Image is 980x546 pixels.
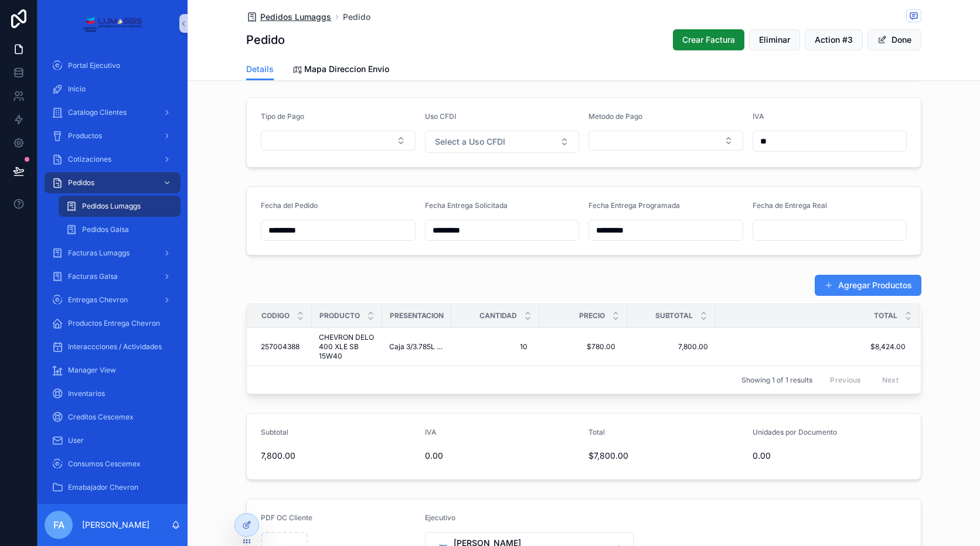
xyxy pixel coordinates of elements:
[68,108,127,117] span: Catalogo Clientes
[82,202,141,211] span: Pedidos Lumaggs
[479,311,517,320] span: Cantidad
[260,11,331,23] span: Pedidos Lumaggs
[68,131,102,141] span: Productos
[45,289,181,310] a: Entregas Chevron
[425,428,437,436] span: IVA
[673,29,744,50] button: Crear Factura
[59,219,181,240] a: Pedidos Galsa
[68,84,86,94] span: Inicio
[45,102,181,123] a: Catalogo Clientes
[815,275,921,296] button: Agregar Productos
[68,319,160,328] span: Productos Entrega Chevron
[682,34,735,46] span: Crear Factura
[458,337,532,356] a: 10
[261,513,312,522] span: PDF OC Cliente
[716,342,906,352] a: $8,424.00
[805,29,863,50] button: Action #3
[261,131,416,151] button: Select Button
[68,436,84,445] span: User
[261,342,305,352] a: 257004388
[45,477,181,498] a: Emabajador Chevron
[261,311,290,320] span: Codigo
[68,178,94,187] span: Pedidos
[319,333,375,361] a: CHEVRON DELO 400 XLE SB 15W40
[45,336,181,357] a: Interaccciones / Actividades
[425,131,580,153] button: Select Button
[68,483,138,492] span: Emabajador Chevron
[68,155,111,164] span: Cotizaciones
[425,201,508,210] span: Fecha Entrega Solicitada
[261,450,416,462] span: 7,800.00
[292,59,389,82] a: Mapa Direccion Envio
[45,79,181,100] a: Inicio
[874,311,897,320] span: Total
[45,243,181,264] a: Facturas Lumaggs
[83,14,142,33] img: App logo
[45,313,181,334] a: Productos Entrega Chevron
[634,342,708,352] a: 7,800.00
[68,295,128,305] span: Entregas Chevron
[261,112,304,121] span: Tipo de Pago
[246,59,274,81] a: Details
[68,366,116,375] span: Manager View
[53,518,64,532] span: FA
[546,337,620,356] a: $780.00
[246,11,331,23] a: Pedidos Lumaggs
[68,459,141,469] span: Consumos Cescemex
[588,201,680,210] span: Fecha Entrega Programada
[45,125,181,146] a: Productos
[45,453,181,475] a: Consumos Cescemex
[68,248,130,258] span: Facturas Lumaggs
[425,450,580,462] span: 0.00
[551,342,615,352] span: $780.00
[246,63,274,75] span: Details
[261,342,300,352] span: 257004388
[68,412,134,422] span: Creditos Cescemex
[867,29,921,50] button: Done
[45,172,181,193] a: Pedidos
[68,61,120,70] span: Portal Ejecutivo
[425,112,456,121] span: Uso CFDI
[68,389,105,398] span: Inventarios
[655,311,693,320] span: Subtotal
[45,430,181,451] a: User
[759,34,790,46] span: Eliminar
[389,342,444,352] a: Caja 3/3.785L (1G)
[68,272,118,281] span: Facturas Galsa
[579,311,605,320] span: Precio
[588,428,605,436] span: Total
[435,136,505,148] span: Select a Uso CFDI
[38,47,188,504] div: scrollable content
[741,376,812,385] span: Showing 1 of 1 results
[749,29,800,50] button: Eliminar
[753,112,764,121] span: IVA
[45,55,181,76] a: Portal Ejecutivo
[588,450,743,462] span: $7,800.00
[261,201,318,210] span: Fecha del Pedido
[82,225,129,234] span: Pedidos Galsa
[246,32,285,48] h1: Pedido
[343,11,370,23] a: Pedido
[45,360,181,381] a: Manager View
[45,266,181,287] a: Facturas Galsa
[45,383,181,404] a: Inventarios
[45,407,181,428] a: Creditos Cescemex
[588,131,743,151] button: Select Button
[82,519,149,531] p: [PERSON_NAME]
[463,342,528,352] span: 10
[753,428,837,436] span: Unidades por Documento
[261,428,288,436] span: Subtotal
[45,149,181,170] a: Cotizaciones
[304,63,389,75] span: Mapa Direccion Envio
[815,34,853,46] span: Action #3
[68,342,162,352] span: Interaccciones / Actividades
[319,311,360,320] span: Producto
[390,311,444,320] span: Presentacion
[753,450,907,462] span: 0.00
